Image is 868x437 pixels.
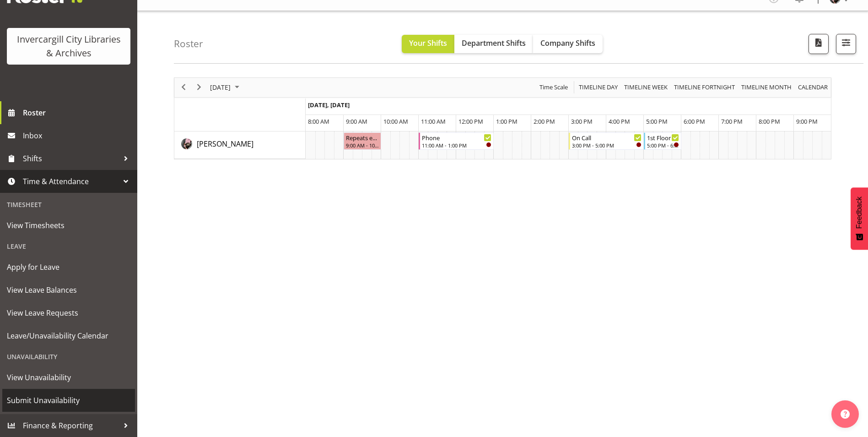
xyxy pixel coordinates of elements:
div: previous period [176,78,191,97]
span: calendar [797,82,829,93]
span: Apply for Leave [7,260,130,274]
span: [DATE], [DATE] [308,101,350,109]
span: Feedback [855,197,863,229]
a: [PERSON_NAME] [197,138,253,149]
div: 11:00 AM - 1:00 PM [422,142,491,149]
span: Timeline Week [623,82,669,93]
button: Timeline Month [740,82,793,93]
span: [PERSON_NAME] [197,139,253,149]
div: Repeats every [DATE] - [PERSON_NAME] [346,133,379,142]
span: Company Shifts [540,38,595,48]
button: Your Shifts [402,35,454,53]
span: Department Shifts [462,38,526,48]
span: Shifts [23,152,119,165]
h4: Roster [174,38,203,49]
div: 3:00 PM - 5:00 PM [572,142,642,149]
a: View Unavailability [2,366,135,389]
span: Submit Unavailability [7,393,130,407]
span: 2:00 PM [534,117,555,126]
div: Keyu Chen"s event - Phone Begin From Wednesday, October 1, 2025 at 11:00:00 AM GMT+13:00 Ends At ... [419,132,494,150]
button: Department Shifts [454,35,533,53]
span: 12:00 PM [458,117,483,126]
div: next period [191,78,207,97]
a: View Leave Requests [2,301,135,324]
span: 8:00 PM [759,117,780,126]
button: Feedback - Show survey [851,187,868,250]
span: Finance & Reporting [23,419,119,432]
span: Your Shifts [409,38,447,48]
button: Company Shifts [533,35,603,53]
button: Next [193,82,205,93]
div: Timeline Day of October 1, 2025 [174,77,831,159]
span: 9:00 PM [796,117,818,126]
div: 5:00 PM - 6:00 PM [647,142,679,149]
button: September 2025 [209,82,243,93]
div: Unavailability [2,347,135,366]
span: 6:00 PM [684,117,705,126]
span: Time & Attendance [23,175,119,188]
span: 1:00 PM [496,117,518,126]
span: 3:00 PM [571,117,593,126]
div: 1st Floor Desk [647,133,679,142]
td: Keyu Chen resource [174,131,306,159]
button: Timeline Week [623,82,669,93]
span: Timeline Fortnight [673,82,736,93]
span: 5:00 PM [646,117,668,126]
div: Keyu Chen"s event - Repeats every wednesday - Keyu Chen Begin From Wednesday, October 1, 2025 at ... [344,132,381,150]
span: 11:00 AM [421,117,446,126]
a: Apply for Leave [2,256,135,279]
a: View Leave Balances [2,279,135,301]
span: Leave/Unavailability Calendar [7,329,130,343]
span: Timeline Month [740,82,793,93]
span: View Unavailability [7,371,130,384]
div: Timesheet [2,195,135,214]
div: Phone [422,133,491,142]
span: 10:00 AM [383,117,408,126]
button: Filter Shifts [836,34,856,54]
span: Time Scale [539,82,569,93]
div: Keyu Chen"s event - 1st Floor Desk Begin From Wednesday, October 1, 2025 at 5:00:00 PM GMT+13:00 ... [644,132,681,150]
table: Timeline Day of October 1, 2025 [306,131,831,159]
div: October 1, 2025 [207,78,245,97]
a: View Timesheets [2,214,135,237]
span: 4:00 PM [609,117,630,126]
span: Timeline Day [578,82,619,93]
span: Roster [23,106,133,120]
span: View Timesheets [7,218,130,232]
a: Submit Unavailability [2,389,135,412]
span: [DATE] [209,82,232,93]
div: On Call [572,133,642,142]
button: Download a PDF of the roster for the current day [809,34,829,54]
span: Inbox [23,129,133,142]
span: View Leave Balances [7,283,130,297]
button: Previous [178,82,190,93]
img: help-xxl-2.png [841,410,850,419]
div: Invercargill City Libraries & Archives [16,33,121,60]
button: Fortnight [673,82,737,93]
button: Month [797,82,830,93]
span: View Leave Requests [7,306,130,320]
span: 9:00 AM [346,117,367,126]
span: 8:00 AM [308,117,329,126]
div: Keyu Chen"s event - On Call Begin From Wednesday, October 1, 2025 at 3:00:00 PM GMT+13:00 Ends At... [569,132,644,150]
span: 7:00 PM [721,117,743,126]
a: Leave/Unavailability Calendar [2,324,135,347]
button: Timeline Day [577,82,620,93]
div: 9:00 AM - 10:00 AM [346,142,379,149]
button: Time Scale [538,82,570,93]
div: Leave [2,237,135,256]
